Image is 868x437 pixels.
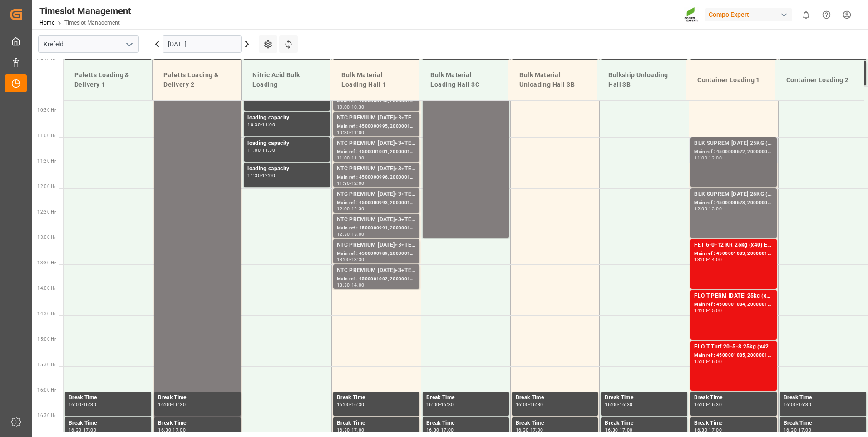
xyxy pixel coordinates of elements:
div: 14:00 [709,258,722,262]
button: open menu [122,37,136,51]
div: 12:00 [694,207,707,211]
button: Help Center [816,5,837,25]
div: 17:00 [530,428,543,432]
div: FET 6-0-12 KR 25kg (x40) EN;FET 6-0-12 KR 25kgx40 DE,AT,FR,ES,IT [694,241,773,250]
div: - [82,428,83,432]
div: NTC PREMIUM [DATE]+3+TE BULK [337,241,416,250]
div: 13:00 [694,258,707,262]
div: - [707,258,709,262]
div: Break Time [426,393,505,402]
div: Break Time [694,419,773,428]
input: DD-MM-YYYY [163,35,242,53]
div: Main ref : 4500001084, 2000001103 [694,301,773,308]
div: 12:00 [709,156,722,160]
span: 14:30 Hr [37,311,56,316]
div: Main ref : 4500001002, 2000001025 [337,275,416,283]
div: 14:00 [694,308,707,313]
div: Bulk Material Unloading Hall 3B [516,67,590,93]
div: 16:30 [620,402,633,407]
div: Break Time [69,393,148,402]
div: 16:00 [516,402,529,407]
div: - [350,428,351,432]
div: Break Time [337,419,416,428]
div: 16:00 [158,402,171,407]
img: Screenshot%202023-09-29%20at%2010.02.21.png_1712312052.png [684,7,699,23]
div: Break Time [784,393,863,402]
div: 16:30 [158,428,171,432]
div: 13:00 [709,207,722,211]
button: show 0 new notifications [796,5,816,25]
div: Main ref : 4500000622, 2000000565 [694,148,773,156]
div: Paletts Loading & Delivery 2 [160,67,234,93]
div: Main ref : 4500000996, 2000001025 [337,174,416,181]
div: - [618,428,619,432]
div: 12:00 [337,207,350,211]
div: 13:30 [337,283,350,287]
div: 12:30 [337,232,350,236]
div: Main ref : 4500001083, 2000001103 [694,250,773,258]
div: - [350,181,351,185]
div: - [707,308,709,313]
div: - [707,428,709,432]
div: 16:30 [694,428,707,432]
div: - [618,402,619,407]
div: 16:30 [337,428,350,432]
div: 13:00 [337,258,350,262]
div: - [261,148,262,152]
div: - [350,105,351,109]
div: 16:30 [351,402,365,407]
div: - [707,359,709,363]
div: 12:00 [351,181,365,185]
div: Paletts Loading & Delivery 1 [71,67,145,93]
div: 16:30 [798,402,811,407]
div: 16:30 [173,402,186,407]
div: 16:00 [426,402,439,407]
div: 16:30 [605,428,618,432]
div: Timeslot Management [39,4,131,18]
div: 11:30 [351,156,365,160]
div: - [707,207,709,211]
a: Home [39,20,54,26]
div: FLO T Turf 20-5-8 25kg (x42) INT [694,343,773,352]
span: 16:00 Hr [37,387,56,392]
span: 13:30 Hr [37,260,56,265]
div: 11:00 [694,156,707,160]
input: Type to search/select [38,35,139,53]
div: - [350,402,351,407]
div: Bulk Material Loading Hall 3C [427,67,501,93]
span: 11:00 Hr [37,133,56,138]
div: loading capacity [247,139,326,148]
div: NTC PREMIUM [DATE]+3+TE BULK [337,215,416,224]
div: 13:00 [351,232,365,236]
div: 10:30 [337,130,350,134]
div: 11:00 [262,123,275,127]
div: - [528,402,530,407]
div: - [171,428,173,432]
span: 14:00 Hr [37,286,56,291]
div: 16:00 [605,402,618,407]
div: - [261,123,262,127]
div: Break Time [337,393,416,402]
div: - [439,428,441,432]
div: - [350,156,351,160]
div: 17:00 [441,428,454,432]
div: - [439,402,441,407]
div: 17:00 [798,428,811,432]
div: 16:30 [516,428,529,432]
div: Break Time [605,419,684,428]
div: loading capacity [247,164,326,174]
div: 10:00 [337,105,350,109]
div: - [350,232,351,236]
div: Main ref : 4500001085, 2000001103 [694,352,773,359]
div: 16:00 [694,402,707,407]
div: - [171,402,173,407]
div: NTC PREMIUM [DATE]+3+TE BULK [337,139,416,148]
div: Break Time [516,393,595,402]
div: Break Time [158,419,237,428]
div: Break Time [426,419,505,428]
div: - [82,402,83,407]
button: Compo Expert [705,6,796,23]
div: - [350,207,351,211]
div: - [797,402,798,407]
div: Compo Expert [705,8,792,21]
